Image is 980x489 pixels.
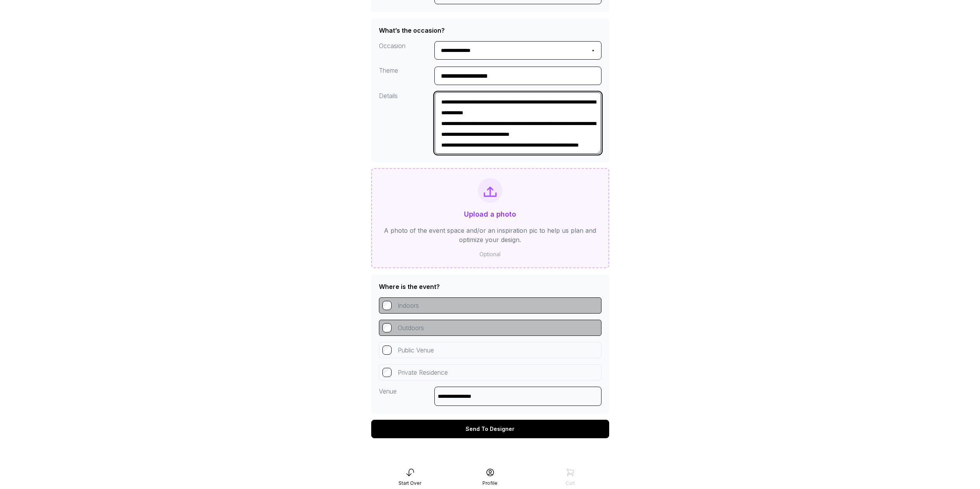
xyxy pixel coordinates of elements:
[379,66,435,85] div: Theme
[464,209,516,220] h2: Upload a photo
[379,364,601,381] div: Private Residence
[379,342,601,358] div: Public Venue
[379,282,440,291] div: Where is the event?
[379,320,601,336] div: Outdoors
[566,480,575,486] div: Cart
[379,41,435,60] div: Occasion
[479,250,501,258] span: Optional
[379,91,435,154] div: Details
[371,420,609,438] div: Send To Designer
[399,480,421,486] div: Start Over
[379,26,445,35] div: What’s the occasion?
[379,297,601,314] div: Indoors
[381,226,599,244] p: A photo of the event space and/or an inspiration pic to help us plan and optimize your design.
[379,387,435,406] div: Venue
[482,480,498,486] div: Profile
